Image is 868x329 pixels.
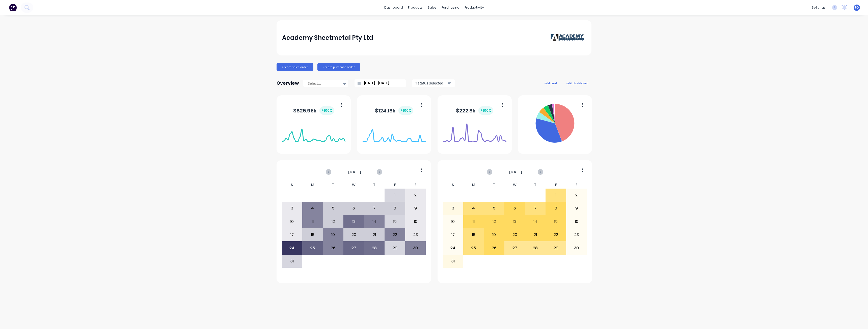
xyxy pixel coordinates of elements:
div: Academy Sheetmetal Pty Ltd [282,33,373,43]
div: 4 status selected [415,80,447,86]
div: 1 [546,189,566,201]
button: 4 status selected [412,79,455,87]
img: Factory [9,4,17,11]
div: 24 [443,242,463,254]
div: 10 [282,215,302,228]
div: 26 [323,242,343,254]
div: 18 [303,228,323,241]
div: 20 [505,228,525,241]
div: W [504,181,525,189]
div: 1 [385,189,405,201]
div: 4 [303,202,323,215]
div: W [343,181,364,189]
div: 29 [546,242,566,254]
div: 29 [385,242,405,254]
div: 17 [282,228,302,241]
div: $ 124.18k [375,106,413,115]
div: 11 [303,215,323,228]
span: [DATE] [509,169,522,175]
span: FO [855,5,859,10]
div: + 100 % [478,106,493,115]
div: M [302,181,323,189]
div: F [546,181,566,189]
div: 9 [566,202,587,215]
div: 24 [282,242,302,254]
div: purchasing [439,4,462,11]
div: T [525,181,546,189]
div: settings [809,4,828,11]
div: 20 [344,228,364,241]
div: 6 [344,202,364,215]
div: T [364,181,385,189]
div: 15 [546,215,566,228]
div: 12 [484,215,504,228]
div: 5 [323,202,343,215]
div: 28 [364,242,385,254]
div: F [385,181,405,189]
button: edit dashboard [563,80,591,86]
div: 10 [443,215,463,228]
div: 2 [405,189,426,201]
button: add card [541,80,560,86]
a: dashboard [382,4,405,11]
div: products [405,4,425,11]
div: 2 [566,189,587,201]
div: 28 [525,242,546,254]
div: 13 [505,215,525,228]
div: 3 [443,202,463,215]
div: 5 [484,202,504,215]
div: + 100 % [398,106,413,115]
div: 25 [464,242,484,254]
div: $ 825.95k [293,106,334,115]
div: 31 [443,255,463,267]
div: 13 [344,215,364,228]
div: 12 [323,215,343,228]
div: 19 [323,228,343,241]
div: S [566,181,587,189]
div: 15 [385,215,405,228]
button: Create purchase order [317,63,360,71]
div: + 100 % [319,106,334,115]
div: 6 [505,202,525,215]
div: 3 [282,202,302,215]
span: [DATE] [348,169,361,175]
div: 8 [385,202,405,215]
div: S [405,181,426,189]
div: 19 [484,228,504,241]
div: 8 [546,202,566,215]
div: sales [425,4,439,11]
div: 9 [405,202,426,215]
div: 26 [484,242,504,254]
div: 16 [566,215,587,228]
div: 27 [505,242,525,254]
div: productivity [462,4,486,11]
div: 14 [525,215,546,228]
div: 7 [525,202,546,215]
img: Academy Sheetmetal Pty Ltd [551,34,586,42]
div: T [484,181,505,189]
div: 7 [364,202,385,215]
div: 23 [405,228,426,241]
button: Create sales order [277,63,313,71]
div: 21 [364,228,385,241]
div: 30 [566,242,587,254]
div: S [443,181,464,189]
div: 27 [344,242,364,254]
div: 14 [364,215,385,228]
div: T [323,181,344,189]
div: 22 [385,228,405,241]
div: 23 [566,228,587,241]
div: $ 222.8k [456,106,493,115]
div: 17 [443,228,463,241]
div: 18 [464,228,484,241]
div: S [282,181,303,189]
div: 21 [525,228,546,241]
div: M [463,181,484,189]
div: 30 [405,242,426,254]
div: Overview [277,78,299,88]
div: 25 [303,242,323,254]
div: 4 [464,202,484,215]
div: 11 [464,215,484,228]
div: 16 [405,215,426,228]
div: 31 [282,255,302,267]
